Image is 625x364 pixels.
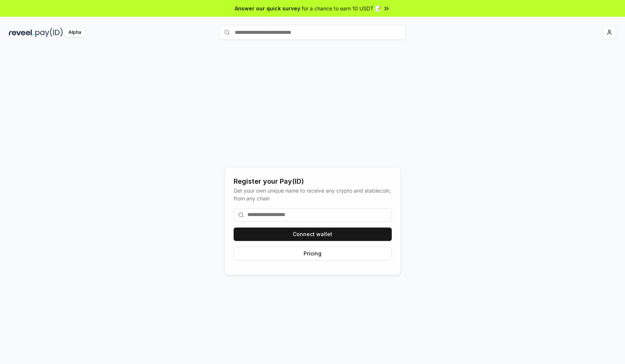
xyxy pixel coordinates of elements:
[235,4,300,12] span: Answer our quick survey
[234,187,392,202] div: Get your own unique name to receive any crypto and stablecoin, from any chain
[234,247,392,260] button: Pricing
[35,28,63,37] img: pay_id
[234,176,392,187] div: Register your Pay(ID)
[302,4,381,12] span: for a chance to earn 10 USDT 📝
[234,228,392,241] button: Connect wallet
[9,28,34,37] img: reveel_dark
[64,28,85,37] div: Alpha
